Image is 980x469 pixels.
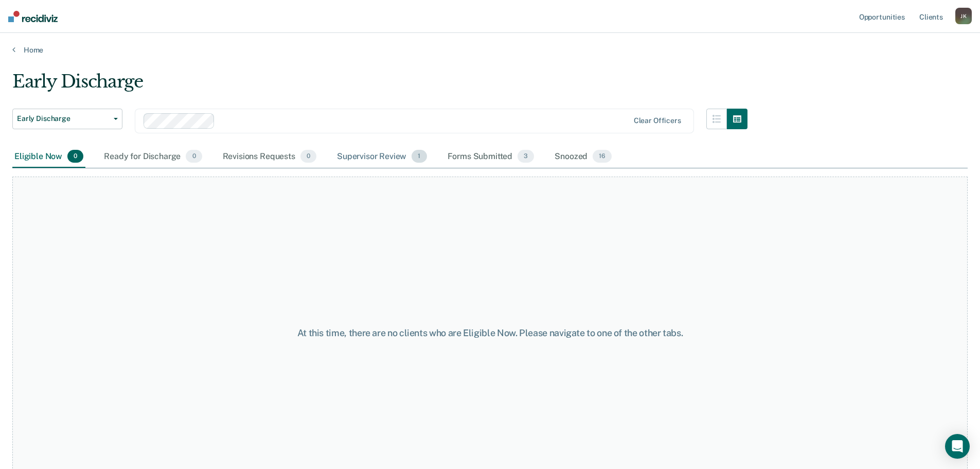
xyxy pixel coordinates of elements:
[553,146,614,168] div: Snoozed16
[518,150,534,163] span: 3
[12,109,122,129] button: Early Discharge
[17,114,110,123] span: Early Discharge
[945,434,970,459] div: Open Intercom Messenger
[300,150,316,163] span: 0
[955,8,972,24] button: JK
[12,146,85,168] div: Eligible Now0
[593,150,612,163] span: 16
[186,150,202,163] span: 0
[252,327,729,339] div: At this time, there are no clients who are Eligible Now. Please navigate to one of the other tabs.
[12,45,968,55] a: Home
[446,146,537,168] div: Forms Submitted3
[12,71,747,100] div: Early Discharge
[8,11,58,22] img: Recidiviz
[955,8,972,24] div: J K
[221,146,318,168] div: Revisions Requests0
[412,150,426,163] span: 1
[67,150,83,163] span: 0
[335,146,429,168] div: Supervisor Review1
[102,146,204,168] div: Ready for Discharge0
[634,116,681,125] div: Clear officers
